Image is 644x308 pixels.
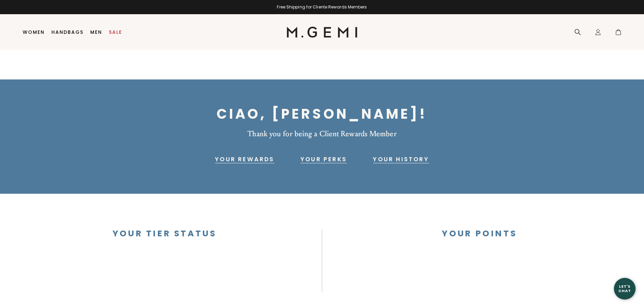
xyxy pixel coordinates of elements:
a: Women [23,29,45,35]
a: Handbags [51,29,84,35]
h1: Ciao, [PERSON_NAME]! [7,106,637,122]
a: Your Perks [301,155,347,163]
div: Let's Chat [614,284,636,293]
div: Your Tier Status [7,229,322,239]
div: Thank you for being a Client Rewards Member [7,129,637,138]
div: Your Points [322,229,637,239]
a: Your Rewards [215,155,274,163]
a: Men [90,29,102,35]
a: Sale [109,29,122,35]
a: Your History [373,155,429,163]
img: M.Gemi [287,27,357,38]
